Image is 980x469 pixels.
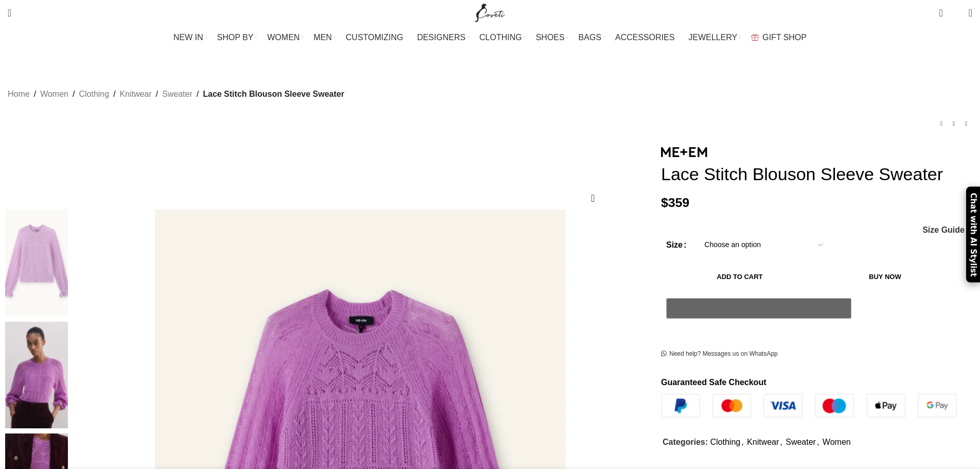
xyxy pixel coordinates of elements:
a: Search [3,3,16,23]
span: SHOES [536,32,564,42]
span: JEWELLERY [688,32,737,42]
a: GIFT SHOP [751,27,807,48]
span: DESIGNERS [417,32,466,42]
span: MEN [314,32,332,42]
span: NEW IN [173,32,203,42]
a: Clothing [79,88,109,101]
span: BAGS [578,32,601,42]
a: DESIGNERS [417,27,469,48]
a: ACCESSORIES [615,27,679,48]
nav: Breadcrumb [8,88,344,101]
span: , [817,436,819,449]
bdi: 359 [661,196,689,210]
span: 0 [940,5,948,13]
button: Buy now [818,266,952,288]
span: GIFT SHOP [762,32,807,42]
a: WOMEN [268,27,304,48]
span: WOMEN [268,32,300,42]
a: SHOP BY [217,27,257,48]
strong: Guaranteed Safe Checkout [661,378,767,387]
a: Women [40,88,68,101]
span: CLOTHING [479,32,522,42]
a: CUSTOMIZING [346,27,407,48]
span: Categories: [663,438,708,446]
a: Site logo [473,8,507,16]
a: JEWELLERY [688,27,741,48]
button: Pay with GPay [666,298,851,319]
span: CUSTOMIZING [346,32,403,42]
a: Clothing [710,438,740,446]
img: Me and Em dress [5,210,68,317]
a: CLOTHING [479,27,526,48]
span: Lace Stitch Blouson Sleeve Sweater [203,88,344,101]
h1: Lace Stitch Blouson Sleeve Sweater [661,164,972,185]
a: Previous product [935,117,948,130]
a: BAGS [578,27,604,48]
span: SHOP BY [217,32,254,42]
span: 0 [953,10,960,18]
a: Knitwear [120,88,152,101]
a: Home [8,88,30,101]
span: Size Guide [922,226,965,234]
a: Sweater [786,438,816,446]
div: My Wishlist [951,3,961,23]
img: guaranteed-safe-checkout-bordered.j [661,394,957,418]
a: 0 [934,3,948,23]
a: Women [823,438,851,446]
img: Me and Em dresses [5,322,68,429]
a: SHOES [536,27,568,48]
a: Need help? Messages us on WhatsApp [661,350,778,358]
img: GiftBag [751,34,759,41]
span: ACCESSORIES [615,32,675,42]
img: Me and Em [661,147,707,157]
a: NEW IN [173,27,207,48]
div: Main navigation [3,27,977,48]
a: Sweater [162,88,192,101]
iframe: Secure payment input frame [664,324,853,325]
a: Next product [960,117,972,130]
span: , [780,436,782,449]
label: Size [666,238,686,252]
span: $ [661,196,668,210]
button: Add to cart [666,266,813,288]
span: , [741,436,743,449]
a: MEN [314,27,335,48]
a: Size Guide [922,226,965,234]
a: Knitwear [747,438,779,446]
